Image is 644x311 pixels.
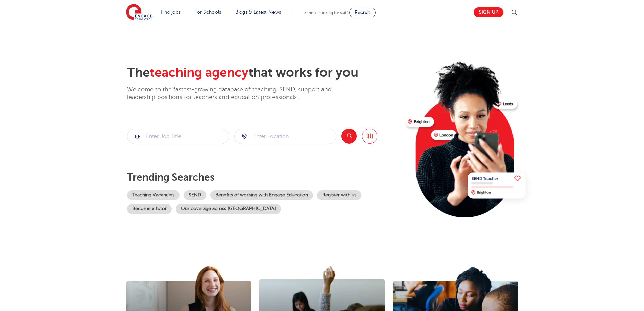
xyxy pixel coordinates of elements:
[127,190,180,200] a: Teaching Vacancies
[126,4,152,21] img: Engage Education
[349,8,376,17] a: Recruit
[341,129,357,144] button: Search
[161,9,181,15] a: Find jobs
[176,204,281,214] a: Our coverage across [GEOGRAPHIC_DATA]
[127,129,229,144] div: Submit
[304,10,348,15] span: Schools looking for staff
[127,204,172,214] a: Become a tutor
[127,65,400,81] h2: The that works for you
[234,129,336,144] div: Submit
[194,9,221,15] a: For Schools
[235,129,336,144] input: Submit
[127,171,400,183] p: Trending searches
[210,190,313,200] a: Benefits of working with Engage Education
[235,9,281,15] a: Blogs & Latest News
[184,190,206,200] a: SEND
[355,10,370,15] span: Recruit
[150,65,248,80] span: teaching agency
[127,129,229,144] input: Submit
[474,7,503,17] a: Sign up
[317,190,361,200] a: Register with us
[127,86,350,102] p: Welcome to the fastest-growing database of teaching, SEND, support and leadership positions for t...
